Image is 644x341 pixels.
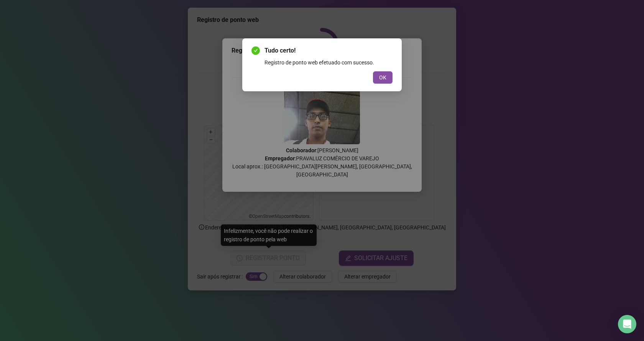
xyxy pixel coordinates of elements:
[379,73,386,82] span: OK
[618,315,636,333] div: Open Intercom Messenger
[251,46,260,55] span: check-circle
[264,58,393,67] div: Registro de ponto web efetuado com sucesso.
[264,46,393,55] span: Tudo certo!
[373,71,393,84] button: OK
